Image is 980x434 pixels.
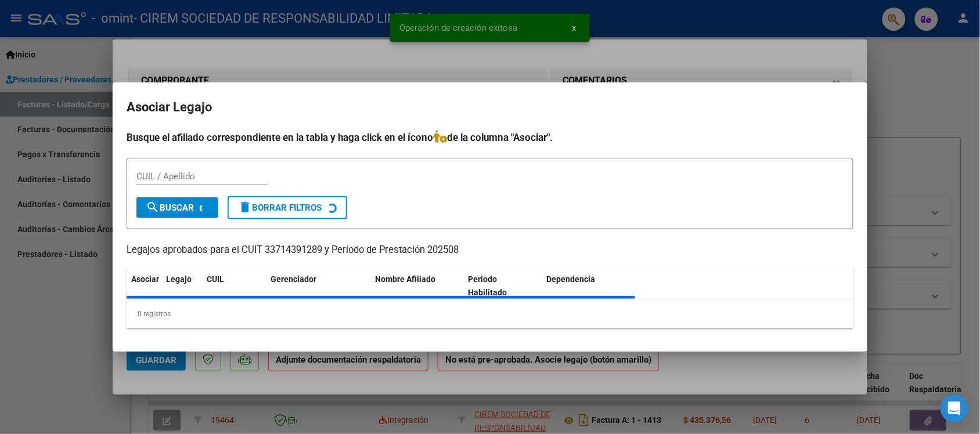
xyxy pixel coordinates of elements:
datatable-header-cell: Gerenciador [266,267,370,305]
h4: Busque el afiliado correspondiente en la tabla y haga click en el ícono de la columna "Asociar". [127,130,853,145]
span: Gerenciador [271,274,316,284]
span: Asociar [131,274,159,284]
datatable-header-cell: CUIL [202,267,266,305]
button: Borrar Filtros [228,196,347,219]
datatable-header-cell: Asociar [127,267,161,305]
div: 0 registros [127,299,853,328]
datatable-header-cell: Dependencia [542,267,636,305]
datatable-header-cell: Nombre Afiliado [370,267,464,305]
span: Borrar Filtros [238,202,322,213]
span: Legajo [166,274,192,284]
div: Open Intercom Messenger [941,395,968,422]
mat-icon: search [146,200,160,214]
mat-icon: delete [238,200,252,214]
span: Buscar [146,202,194,213]
datatable-header-cell: Legajo [161,267,202,305]
span: CUIL [207,274,224,284]
span: Periodo Habilitado [469,274,507,297]
span: Nombre Afiliado [375,274,435,284]
button: Buscar [136,197,218,218]
span: Dependencia [547,274,596,284]
datatable-header-cell: Periodo Habilitado [464,267,542,305]
p: Legajos aprobados para el CUIT 33714391289 y Período de Prestación 202508 [127,243,853,258]
h2: Asociar Legajo [127,96,853,118]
